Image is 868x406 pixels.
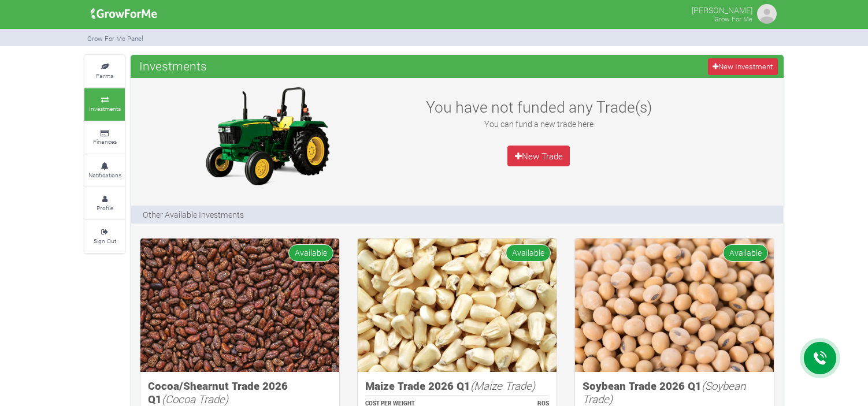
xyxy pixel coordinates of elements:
[365,379,549,393] h5: Maize Trade 2026 Q1
[94,237,116,245] small: Sign Out
[708,58,778,75] a: New Investment
[97,204,113,212] small: Profile
[89,105,121,113] small: Investments
[84,55,125,87] a: Farms
[136,54,210,77] span: Investments
[148,379,332,405] h5: Cocoa/Shearnut Trade 2026 Q1
[87,2,161,25] img: growforme image
[413,98,664,116] h3: You have not funded any Trade(s)
[692,2,752,16] p: [PERSON_NAME]
[413,118,664,130] p: You can fund a new trade here
[358,239,557,372] img: growforme image
[84,155,125,187] a: Notifications
[162,392,228,406] i: (Cocoa Trade)
[140,239,339,372] img: growforme image
[93,137,117,146] small: Finances
[470,378,535,393] i: (Maize Trade)
[143,208,244,221] p: Other Available Investments
[506,244,551,261] span: Available
[84,88,125,120] a: Investments
[714,14,752,23] small: Grow For Me
[755,2,778,25] img: growforme image
[507,146,570,166] a: New Trade
[84,188,125,219] a: Profile
[84,221,125,252] a: Sign Out
[84,122,125,154] a: Finances
[583,378,745,406] i: (Soybean Trade)
[575,239,774,372] img: growforme image
[288,244,333,261] span: Available
[87,34,143,43] small: Grow For Me Panel
[96,72,113,80] small: Farms
[723,244,768,261] span: Available
[88,171,121,179] small: Notifications
[583,379,766,405] h5: Soybean Trade 2026 Q1
[195,84,339,188] img: growforme image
